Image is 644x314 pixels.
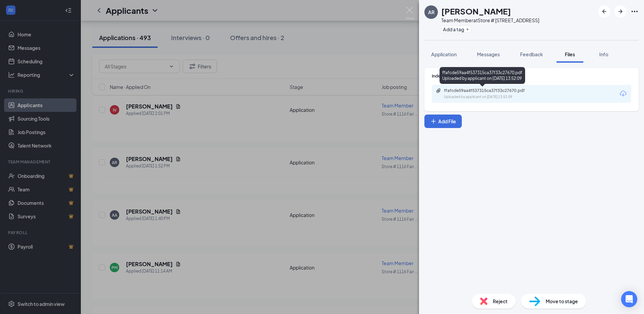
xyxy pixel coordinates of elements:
[428,9,434,15] div: AR
[444,88,538,93] div: ffafcde59aa4f537315ca37f33c27670.pdf
[431,51,457,57] span: Application
[441,5,511,17] h1: [PERSON_NAME]
[465,27,470,31] svg: Plus
[565,51,575,57] span: Files
[619,90,627,98] svg: Download
[440,67,525,84] div: ffafcde59aa4f537315ca37f33c27670.pdf Uploaded by applicant on [DATE] 13:52:09
[616,7,624,15] svg: ArrowRight
[520,51,543,57] span: Feedback
[546,297,578,305] span: Move to stage
[430,118,437,125] svg: Plus
[477,51,500,57] span: Messages
[621,291,637,307] div: Open Intercom Messenger
[631,7,639,15] svg: Ellipses
[493,297,508,305] span: Reject
[436,88,441,93] svg: Paperclip
[600,7,608,15] svg: ArrowLeftNew
[424,115,462,128] button: Add FilePlus
[432,73,631,79] div: Indeed Resume
[441,17,539,24] div: Team Member at Store # [STREET_ADDRESS]
[599,51,608,57] span: Info
[444,94,545,100] div: Uploaded by applicant on [DATE] 13:52:09
[614,5,626,18] button: ArrowRight
[598,5,610,18] button: ArrowLeftNew
[436,88,545,100] a: Paperclipffafcde59aa4f537315ca37f33c27670.pdfUploaded by applicant on [DATE] 13:52:09
[441,26,471,33] button: PlusAdd a tag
